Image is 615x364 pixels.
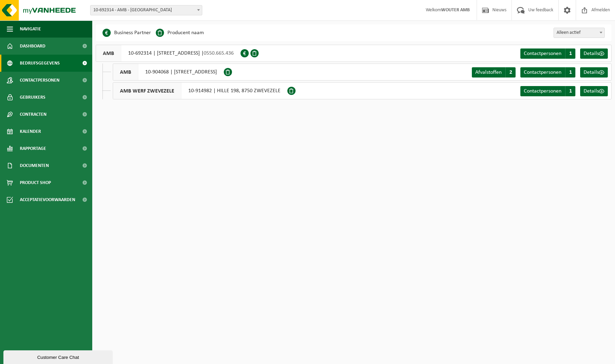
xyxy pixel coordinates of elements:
[113,83,181,99] span: AMB WERF ZWEVEZELE
[524,51,561,56] span: Contactpersonen
[20,72,59,89] span: Contactpersonen
[102,28,151,38] li: Business Partner
[20,38,45,55] span: Dashboard
[96,45,241,62] div: 10-692314 | [STREET_ADDRESS] |
[553,28,605,38] span: Alleen actief
[20,191,75,208] span: Acceptatievoorwaarden
[113,64,224,81] div: 10-904068 | [STREET_ADDRESS]
[520,67,575,78] a: Contactpersonen 1
[20,140,46,157] span: Rapportage
[91,5,202,15] span: 10-692314 - AMB - TORHOUT
[204,51,234,56] span: 0550.665.436
[20,174,51,191] span: Product Shop
[113,64,138,80] span: AMB
[520,48,575,59] a: Contactpersonen 1
[584,51,599,56] span: Details
[20,55,60,72] span: Bedrijfsgegevens
[20,20,41,38] span: Navigatie
[20,89,45,106] span: Gebruikers
[565,86,575,96] span: 1
[520,86,575,96] a: Contactpersonen 1
[580,67,608,78] a: Details
[524,88,561,94] span: Contactpersonen
[441,8,470,13] strong: WOUTER AMB
[580,86,608,96] a: Details
[156,28,204,38] li: Producent naam
[20,123,41,140] span: Kalender
[584,88,599,94] span: Details
[3,349,114,364] iframe: chat widget
[96,45,121,61] span: AMB
[505,67,516,78] span: 2
[524,70,561,75] span: Contactpersonen
[475,70,502,75] span: Afvalstoffen
[565,48,575,59] span: 1
[565,67,575,78] span: 1
[554,28,604,38] span: Alleen actief
[584,70,599,75] span: Details
[472,67,516,78] a: Afvalstoffen 2
[90,5,202,15] span: 10-692314 - AMB - TORHOUT
[20,157,49,174] span: Documenten
[580,48,608,59] a: Details
[20,106,46,123] span: Contracten
[113,82,287,99] div: 10-914982 | HILLE 198, 8750 ZWEVEZELE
